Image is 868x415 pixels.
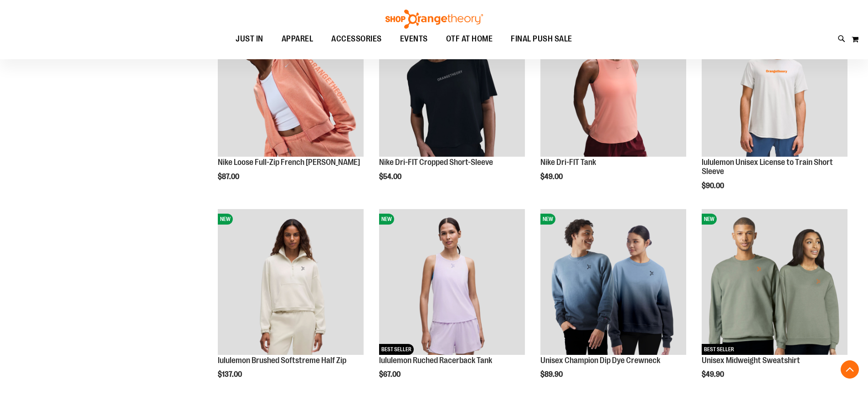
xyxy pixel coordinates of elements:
[375,205,529,402] div: product
[218,214,233,225] span: NEW
[218,11,364,157] img: Nike Loose Full-Zip French Terry Hoodie
[384,10,484,29] img: Shop Orangetheory
[400,29,428,49] span: EVENTS
[379,209,525,356] a: lululemon Ruched Racerback TankNEWBEST SELLER
[841,360,859,379] button: Back To Top
[702,182,725,190] span: $90.00
[511,29,572,49] span: FINAL PUSH SALE
[213,6,368,204] div: product
[379,370,402,379] span: $67.00
[226,29,272,50] a: JUST IN
[702,209,847,355] img: Unisex Midweight Sweatshirt
[218,209,364,355] img: lululemon Brushed Softstreme Half Zip
[375,6,529,204] div: product
[331,29,382,49] span: ACCESSORIES
[536,205,691,402] div: product
[218,158,360,167] a: Nike Loose Full-Zip French [PERSON_NAME]
[379,11,525,158] a: Nike Dri-FIT Cropped Short-SleeveNEW
[391,29,437,50] a: EVENTS
[446,29,493,49] span: OTF AT HOME
[502,29,581,50] a: FINAL PUSH SALE
[236,29,263,49] span: JUST IN
[282,29,313,49] span: APPAREL
[379,11,525,157] img: Nike Dri-FIT Cropped Short-Sleeve
[379,214,394,225] span: NEW
[218,370,243,379] span: $137.00
[218,356,346,365] a: lululemon Brushed Softstreme Half Zip
[702,11,847,157] img: lululemon Unisex License to Train Short Sleeve
[702,209,847,356] a: Unisex Midweight SweatshirtNEWBEST SELLER
[379,173,403,181] span: $54.00
[702,370,725,379] span: $49.90
[322,29,391,50] a: ACCESSORIES
[540,370,564,379] span: $89.90
[702,356,800,365] a: Unisex Midweight Sweatshirt
[702,11,847,158] a: lululemon Unisex License to Train Short SleeveNEW
[540,356,660,365] a: Unisex Champion Dip Dye Crewneck
[218,173,241,181] span: $87.00
[437,29,502,50] a: OTF AT HOME
[540,11,686,157] img: Nike Dri-FIT Tank
[379,158,493,167] a: Nike Dri-FIT Cropped Short-Sleeve
[218,11,364,158] a: Nike Loose Full-Zip French Terry HoodieNEW
[697,6,852,213] div: product
[540,158,596,167] a: Nike Dri-FIT Tank
[272,29,323,49] a: APPAREL
[540,11,686,158] a: Nike Dri-FIT TankNEW
[379,356,492,365] a: lululemon Ruched Racerback Tank
[702,214,717,225] span: NEW
[540,209,686,355] img: Unisex Champion Dip Dye Crewneck
[379,209,525,355] img: lululemon Ruched Racerback Tank
[218,209,364,356] a: lululemon Brushed Softstreme Half ZipNEW
[702,344,736,355] span: BEST SELLER
[536,6,691,204] div: product
[702,158,833,176] a: lululemon Unisex License to Train Short Sleeve
[540,214,555,225] span: NEW
[213,205,368,402] div: product
[379,344,414,355] span: BEST SELLER
[540,209,686,356] a: Unisex Champion Dip Dye CrewneckNEW
[697,205,852,402] div: product
[540,173,564,181] span: $49.00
